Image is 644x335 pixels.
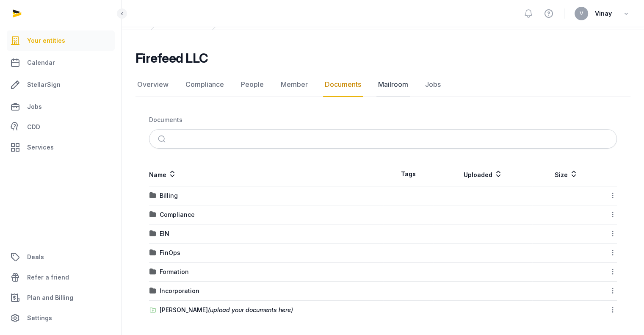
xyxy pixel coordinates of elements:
[208,306,293,313] span: (upload your documents here)
[279,72,310,97] a: Member
[7,97,115,117] a: Jobs
[7,137,115,158] a: Services
[149,288,156,294] img: folder.svg
[160,230,169,238] div: EIN
[160,191,178,200] div: Billing
[27,122,40,132] span: CDD
[580,11,583,16] span: V
[184,72,226,97] a: Compliance
[492,237,644,335] iframe: Chat Widget
[7,247,115,267] a: Deals
[135,50,208,66] h2: Firefeed LLC
[149,116,182,124] div: Documents
[323,72,363,97] a: Documents
[153,130,173,148] button: Submit
[27,80,61,90] span: StellarSign
[149,162,383,186] th: Name
[532,162,600,186] th: Size
[423,72,442,97] a: Jobs
[27,252,44,262] span: Deals
[149,307,156,313] img: folder-upload.svg
[27,293,73,303] span: Plan and Billing
[376,72,410,97] a: Mailroom
[149,111,617,129] nav: Breadcrumb
[27,102,42,112] span: Jobs
[575,7,588,20] button: V
[595,8,612,19] span: Vinay
[149,249,156,256] img: folder.svg
[27,142,54,152] span: Services
[27,36,65,46] span: Your entities
[383,162,434,186] th: Tags
[160,268,189,276] div: Formation
[160,249,180,257] div: FinOps
[7,30,115,51] a: Your entities
[7,75,115,95] a: StellarSign
[433,162,532,186] th: Uploaded
[7,288,115,308] a: Plan and Billing
[149,192,156,199] img: folder.svg
[27,58,55,68] span: Calendar
[160,210,195,219] div: Compliance
[7,119,115,136] a: CDD
[135,72,630,97] nav: Tabs
[160,287,199,295] div: Incorporation
[149,230,156,237] img: folder.svg
[160,306,293,314] div: [PERSON_NAME]
[239,72,265,97] a: People
[135,72,170,97] a: Overview
[149,269,156,275] img: folder.svg
[7,53,115,73] a: Calendar
[7,308,115,328] a: Settings
[27,272,69,282] span: Refer a friend
[149,211,156,218] img: folder.svg
[27,313,52,323] span: Settings
[7,267,115,288] a: Refer a friend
